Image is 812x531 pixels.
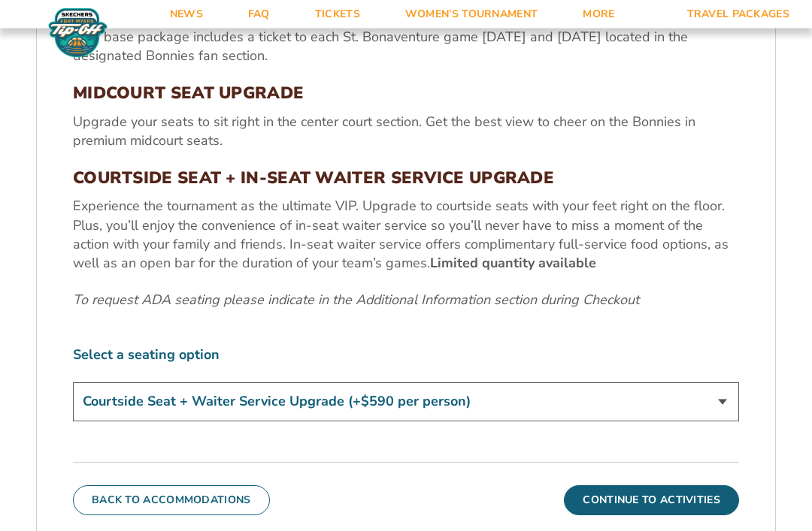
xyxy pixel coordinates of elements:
[73,113,739,151] p: Upgrade your seats to sit right in the center court section. Get the best view to cheer on the Bo...
[73,84,739,104] h3: MIDCOURT SEAT UPGRADE
[73,29,739,66] p: Your base package includes a ticket to each St. Bonaventure game [DATE] and [DATE] located in the...
[73,346,739,365] label: Select a seating option
[73,486,270,516] button: Back To Accommodations
[45,8,111,59] img: Fort Myers Tip-Off
[73,169,739,189] h3: COURTSIDE SEAT + IN-SEAT WAITER SERVICE UPGRADE
[564,486,739,516] button: Continue To Activities
[73,291,639,309] em: To request ADA seating please indicate in the Additional Information section during Checkout
[73,198,739,273] p: Experience the tournament as the ultimate VIP. Upgrade to courtside seats with your feet right on...
[430,255,596,273] b: Limited quantity available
